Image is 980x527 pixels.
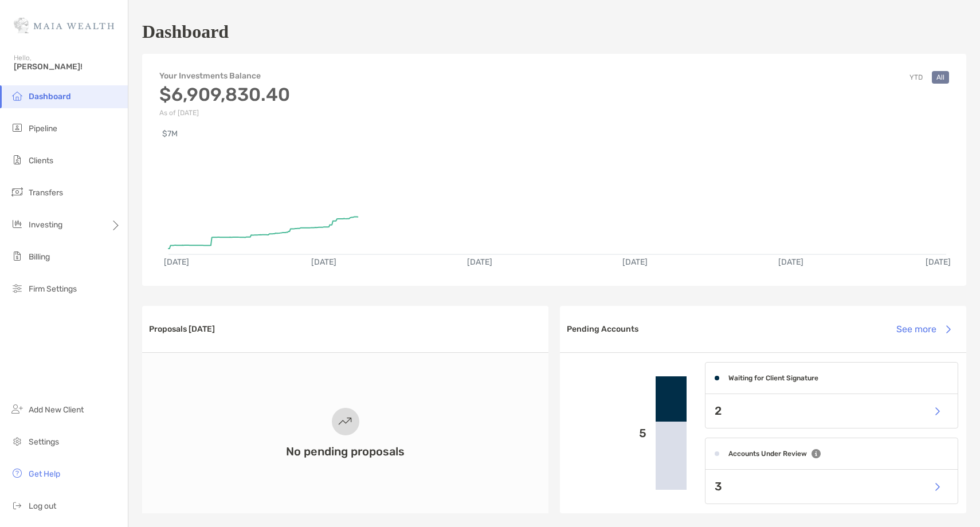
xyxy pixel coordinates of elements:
[10,498,24,512] img: logout icon
[728,374,818,382] h4: Waiting for Client Signature
[29,284,77,294] span: Firm Settings
[10,281,24,295] img: firm-settings icon
[467,257,492,267] text: [DATE]
[29,188,63,198] span: Transfers
[159,109,290,117] p: As of [DATE]
[10,153,24,167] img: clients icon
[715,404,722,418] p: 2
[567,324,638,334] h3: Pending Accounts
[164,257,189,267] text: [DATE]
[905,71,927,84] button: YTD
[29,92,71,101] span: Dashboard
[10,402,24,416] img: add_new_client icon
[29,437,59,447] span: Settings
[715,479,722,494] p: 3
[569,426,646,441] p: 5
[887,317,959,342] button: See more
[932,71,949,84] button: All
[29,405,84,415] span: Add New Client
[778,257,803,267] text: [DATE]
[29,124,57,133] span: Pipeline
[10,466,24,480] img: get-help icon
[311,257,336,267] text: [DATE]
[159,71,290,81] h4: Your Investments Balance
[10,89,24,103] img: dashboard icon
[29,501,56,511] span: Log out
[162,129,178,139] text: $7M
[10,249,24,263] img: billing icon
[622,257,648,267] text: [DATE]
[286,445,405,458] h3: No pending proposals
[14,5,114,46] img: Zoe Logo
[149,324,215,334] h3: Proposals [DATE]
[29,469,60,479] span: Get Help
[10,217,24,231] img: investing icon
[728,450,807,458] h4: Accounts Under Review
[10,434,24,448] img: settings icon
[10,185,24,199] img: transfers icon
[29,252,50,262] span: Billing
[926,257,951,267] text: [DATE]
[29,156,53,166] span: Clients
[29,220,62,230] span: Investing
[10,121,24,135] img: pipeline icon
[159,84,290,105] h3: $6,909,830.40
[14,62,121,72] span: [PERSON_NAME]!
[142,21,229,42] h1: Dashboard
